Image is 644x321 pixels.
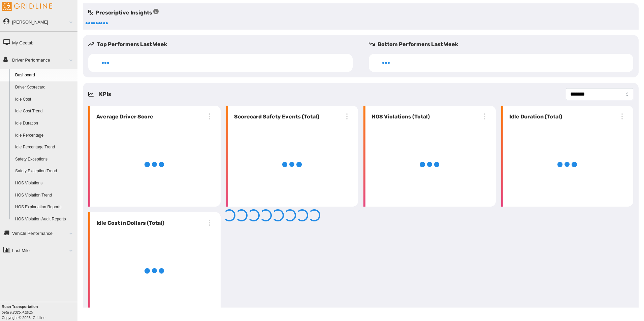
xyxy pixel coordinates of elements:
[12,153,77,166] a: Safety Exceptions
[12,130,77,142] a: Idle Percentage
[12,165,77,177] a: Safety Exception Trend
[99,90,111,98] h5: KPIs
[12,117,77,130] a: Idle Duration
[2,310,33,314] i: beta v.2025.4.2019
[2,2,52,11] img: Gridline
[2,305,38,309] b: Ruan Transportation
[12,201,77,213] a: HOS Explanation Reports
[12,141,77,153] a: Idle Percentage Trend
[12,189,77,202] a: HOS Violation Trend
[94,113,153,121] h6: Average Driver Score
[369,40,639,48] h5: Bottom Performers Last Week
[12,213,77,225] a: HOS Violation Audit Reports
[88,9,159,17] h5: Prescriptive Insights
[94,219,164,227] h6: Idle Cost in Dollars (Total)
[2,304,77,320] div: Copyright © 2025, Gridline
[12,69,77,81] a: Dashboard
[369,113,430,121] h6: HOS Violations (Total)
[507,113,562,121] h6: Idle Duration (Total)
[12,105,77,117] a: Idle Cost Trend
[12,177,77,189] a: HOS Violations
[12,94,77,106] a: Idle Cost
[88,40,358,48] h5: Top Performers Last Week
[12,81,77,94] a: Driver Scorecard
[231,113,319,121] h6: Scorecard Safety Events (Total)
